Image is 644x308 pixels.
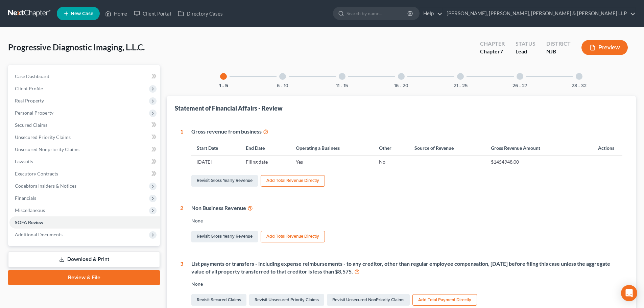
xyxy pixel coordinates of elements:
button: Add Total Revenue Directly [261,231,325,242]
button: Add Total Payment Directly [412,294,477,306]
a: Case Dashboard [9,70,160,82]
th: Source of Revenue [409,141,485,156]
a: Lawsuits [9,156,160,168]
div: None [191,217,622,224]
div: Gross revenue from business [191,128,622,136]
span: Miscellaneous [15,207,45,213]
span: Unsecured Nonpriority Claims [15,146,79,152]
span: Personal Property [15,110,53,116]
th: Start Date [191,141,240,156]
div: 1 [180,128,183,188]
div: List payments or transfers - including expense reimbursements - to any creditor, other than regul... [191,260,622,276]
a: Client Portal [130,7,174,20]
button: 6 - 10 [277,84,288,88]
div: NJB [546,48,571,55]
a: Review & File [8,270,160,285]
div: District [546,40,571,48]
a: Revisit Gross Yearly Revenue [191,175,258,187]
div: Chapter [480,48,505,55]
span: Codebtors Insiders & Notices [15,183,76,189]
span: Secured Claims [15,122,47,128]
th: Operating a Business [290,141,374,156]
div: 3 [180,260,183,307]
td: [DATE] [191,156,240,168]
button: 26 - 27 [512,84,527,88]
span: New Case [71,11,93,16]
span: Financials [15,195,36,201]
div: Status [516,40,535,48]
span: 7 [500,48,503,54]
a: Secured Claims [9,119,160,131]
div: Lead [516,48,535,55]
a: Revisit Secured Claims [191,294,246,306]
a: Revisit Gross Yearly Revenue [191,231,258,242]
button: 1 - 5 [219,84,228,88]
td: Yes [290,156,374,168]
a: Directory Cases [174,7,226,20]
span: Progressive Diagnostic Imaging, L.L.C. [8,42,145,52]
span: Unsecured Priority Claims [15,134,71,140]
th: Actions [577,141,622,156]
a: Revisit Unsecured Priority Claims [249,294,324,306]
span: Executory Contracts [15,171,58,176]
div: Non Business Revenue [191,204,622,212]
a: Help [420,7,443,20]
span: Case Dashboard [15,73,49,79]
a: [PERSON_NAME], [PERSON_NAME], [PERSON_NAME] & [PERSON_NAME] LLP [443,7,636,20]
span: Real Property [15,98,44,103]
button: 28 - 32 [572,84,587,88]
a: Home [102,7,130,20]
th: Gross Revenue Amount [485,141,577,156]
th: End Date [240,141,290,156]
a: Executory Contracts [9,168,160,180]
span: Additional Documents [15,232,63,237]
th: Other [374,141,409,156]
button: 11 - 15 [336,84,348,88]
div: 2 [180,204,183,244]
span: Lawsuits [15,159,33,164]
td: $1454948.00 [485,156,577,168]
div: None [191,281,622,287]
td: Filing date [240,156,290,168]
a: Unsecured Nonpriority Claims [9,143,160,156]
a: SOFA Review [9,216,160,229]
td: No [374,156,409,168]
span: Client Profile [15,86,43,91]
span: SOFA Review [15,219,43,225]
button: Preview [581,40,628,55]
div: Chapter [480,40,505,48]
a: Revisit Unsecured NonPriority Claims [327,294,410,306]
input: Search by name... [347,7,408,20]
button: 16 - 20 [394,84,408,88]
div: Open Intercom Messenger [621,285,637,301]
button: Add Total Revenue Directly [261,175,325,187]
button: 21 - 25 [454,84,468,88]
div: Statement of Financial Affairs - Review [175,104,283,112]
a: Download & Print [8,252,160,267]
a: Unsecured Priority Claims [9,131,160,143]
